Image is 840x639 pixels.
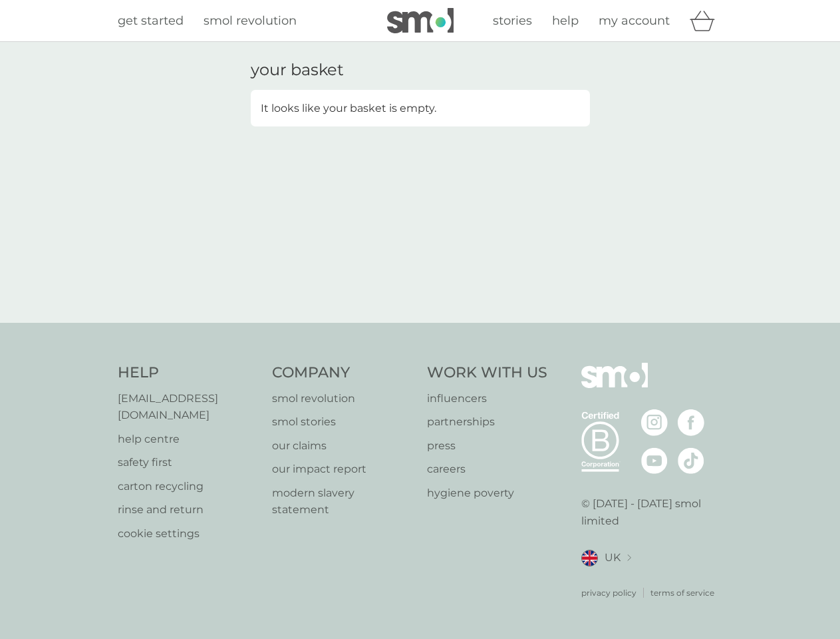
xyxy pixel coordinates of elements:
p: © [DATE] - [DATE] smol limited [581,495,723,529]
img: visit the smol Tiktok page [678,447,704,474]
span: my account [599,13,670,28]
a: stories [493,11,532,31]
a: safety first [118,454,259,471]
h3: your basket [251,61,344,80]
img: smol [581,363,648,408]
a: [EMAIL_ADDRESS][DOMAIN_NAME] [118,390,259,424]
a: careers [427,461,547,478]
a: terms of service [650,586,714,599]
span: smol revolution [204,13,297,28]
span: UK [605,549,621,566]
img: visit the smol Youtube page [641,447,668,474]
a: help centre [118,431,259,448]
a: help [552,11,579,31]
span: stories [493,13,532,28]
a: hygiene poverty [427,485,547,502]
img: UK flag [581,550,598,566]
img: visit the smol Facebook page [678,409,704,436]
a: smol stories [272,413,414,431]
a: our claims [272,437,414,455]
h4: Company [272,363,414,383]
a: smol revolution [272,390,414,407]
img: smol [387,8,454,33]
a: privacy policy [581,586,636,599]
span: help [552,13,579,28]
a: our impact report [272,461,414,478]
a: press [427,437,547,455]
img: select a new location [627,554,631,562]
img: visit the smol Instagram page [641,409,668,436]
a: cookie settings [118,525,259,542]
a: my account [599,11,670,31]
a: smol revolution [204,11,297,31]
span: get started [118,13,184,28]
p: It looks like your basket is empty. [261,100,436,117]
a: partnerships [427,413,547,431]
div: basket [690,7,723,34]
h4: Help [118,363,259,383]
h4: Work With Us [427,363,547,383]
a: carton recycling [118,478,259,495]
a: influencers [427,390,547,407]
a: get started [118,11,184,31]
a: modern slavery statement [272,485,414,519]
a: rinse and return [118,501,259,519]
